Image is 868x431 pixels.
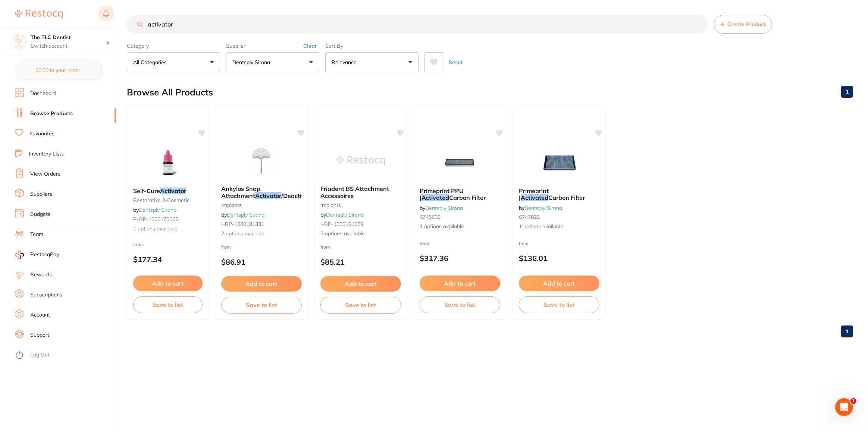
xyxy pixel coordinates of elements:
button: Add to cart [320,276,401,292]
button: Clear [301,43,319,49]
small: restorative & cosmetic [133,197,203,203]
b: Primeprint PPU | Activated Carbon Filter [420,188,500,201]
span: Friadent BS Attachment Accessoires [320,185,389,199]
span: I-BP-1000191331 [221,221,264,227]
a: 1 [841,324,853,339]
span: R-BP-1000170062 [133,216,178,223]
span: from [221,244,231,250]
a: Browse Products [30,110,73,117]
b: Ankylos Snap Attachment Activator/Deactivator [221,185,302,199]
b: Friadent BS Attachment Accessoires [320,185,401,199]
button: Save to list [519,296,599,313]
p: $177.34 [133,255,203,264]
a: Subscriptions [30,291,62,299]
span: 1 [850,398,856,404]
a: 1 [841,84,853,99]
span: 6747823 [519,214,540,220]
iframe: Intercom live chat [835,398,853,416]
a: Account [30,311,50,319]
span: /Deactivator [281,192,316,199]
button: Add to cart [133,276,203,291]
button: $0.00 in your order [15,61,101,79]
button: Save to list [221,297,302,313]
a: Support [30,331,49,339]
p: $85.21 [320,258,401,266]
em: Activator [255,192,281,199]
span: Primeprint | [519,187,549,201]
span: Primeprint PPU | [420,187,464,201]
p: Switch account [31,43,106,50]
em: Activator [160,187,186,195]
small: implants [320,202,401,208]
a: Dentsply Sirona [425,205,463,211]
a: View Orders [30,170,60,178]
span: by [221,211,264,218]
button: Save to list [320,297,401,313]
button: Save to list [133,296,203,313]
a: Budgets [30,211,50,218]
span: RestocqPay [30,251,59,258]
span: Ankylos Snap Attachment [221,185,260,199]
button: Save to list [420,296,500,313]
button: Add to cart [519,276,599,291]
p: Dentsply Sirona [232,59,273,66]
span: Carbon Filter [548,194,585,201]
img: Primeprint | Activated Carbon Filter [535,144,583,182]
span: I-BP-1000191509 [320,221,363,227]
span: by [320,211,364,218]
img: The TLC Dentist [12,34,26,49]
span: by [519,205,562,211]
label: Sort By [325,43,419,49]
img: Primeprint PPU | Activated Carbon Filter [436,144,484,182]
button: Create Product [714,15,772,34]
span: 1 options available [519,223,599,230]
span: from [519,241,529,246]
span: Create Product [728,21,766,27]
b: Primeprint | Activated Carbon Filter [519,188,599,201]
p: Relevance [332,59,360,66]
a: Suppliers [30,191,52,198]
p: All Categories [133,59,170,66]
span: 6745603 [420,214,441,220]
span: from [320,244,330,250]
a: RestocqPay [15,251,59,259]
a: Dentsply Sirona [227,211,264,218]
button: Log Out [15,349,114,361]
button: Add to cart [420,276,500,291]
a: Dashboard [30,90,56,97]
button: All Categories [127,52,220,72]
span: 1 options available [420,223,500,230]
a: Restocq Logo [15,6,63,23]
label: Supplier [226,43,319,49]
button: Relevance [325,52,419,72]
p: $136.01 [519,254,599,262]
span: 2 options available [221,230,302,237]
a: Log Out [30,351,50,359]
a: Favourites [29,130,54,138]
img: Restocq Logo [15,10,63,19]
span: from [420,241,429,246]
small: implants [221,202,302,208]
a: Inventory Lists [29,150,64,158]
span: 1 options available [133,225,203,233]
a: Rewards [30,271,52,279]
h4: The TLC Dentist [31,34,106,41]
label: Category [127,43,220,49]
span: by [420,205,463,211]
img: Friadent BS Attachment Accessoires [336,142,385,179]
p: $86.91 [221,258,302,266]
span: Carbon Filter [449,194,486,201]
button: Reset [446,52,465,72]
h2: Browse All Products [127,87,213,98]
img: Ankylos Snap Attachment Activator/Deactivator [237,142,286,179]
a: Dentsply Sirona [139,207,176,213]
b: Self-Cure Activator [133,188,203,194]
input: Search Products [127,15,708,34]
span: from [133,242,143,247]
img: RestocqPay [15,251,24,259]
span: Self-Cure [133,187,160,195]
a: Team [30,231,43,238]
img: Self-Cure Activator [144,144,192,182]
p: $317.36 [420,254,500,262]
em: Activated [521,194,548,201]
